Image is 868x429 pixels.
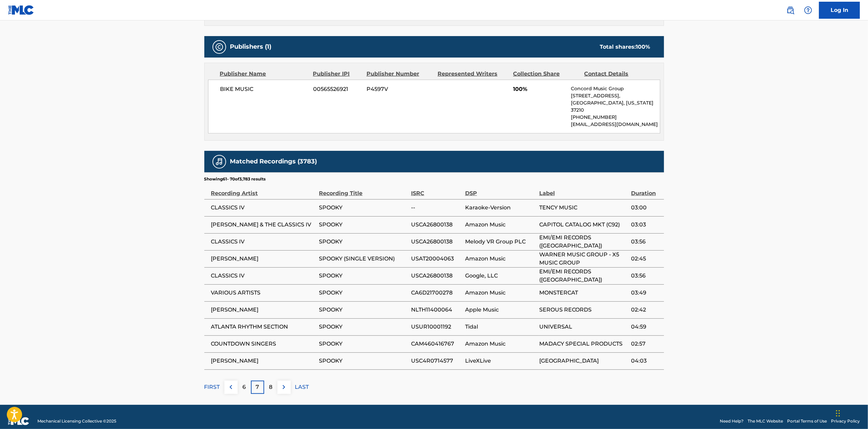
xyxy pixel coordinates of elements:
span: USUR10001192 [411,323,462,331]
span: CLASSICS IV [211,204,316,212]
p: [EMAIL_ADDRESS][DOMAIN_NAME] [571,121,660,128]
div: Duration [631,182,660,197]
p: LAST [295,383,309,391]
span: USAT20004063 [411,255,462,263]
span: Amazon Music [465,221,536,229]
span: Melody VR Group PLC [465,238,536,246]
span: 03:56 [631,272,660,280]
span: Apple Music [465,306,536,314]
span: P4597V [367,85,432,93]
span: SPOOKY [319,357,408,365]
img: right [280,383,288,391]
a: Portal Terms of Use [787,418,827,424]
span: 02:57 [631,340,660,348]
span: SPOOKY [319,306,408,314]
span: 03:49 [631,289,660,297]
div: Total shares: [600,43,650,51]
div: Collection Share [513,70,579,78]
span: Google, LLC [465,272,536,280]
span: 03:00 [631,204,660,212]
span: SPOOKY [319,204,408,212]
p: [STREET_ADDRESS], [571,92,660,99]
div: ISRC [411,182,462,197]
span: 00565526921 [313,85,361,93]
span: [PERSON_NAME] [211,255,316,263]
span: Amazon Music [465,289,536,297]
div: Label [539,182,628,197]
div: Recording Title [319,182,408,197]
div: Represented Writers [438,70,508,78]
span: Karaoke-Version [465,204,536,212]
span: 02:45 [631,255,660,263]
a: Privacy Policy [831,418,860,424]
span: SPOOKY [319,272,408,280]
span: SPOOKY [319,323,408,331]
span: COUNTDOWN SINGERS [211,340,316,348]
img: Matched Recordings [215,158,223,166]
div: Contact Details [584,70,650,78]
span: [PERSON_NAME] [211,306,316,314]
span: [GEOGRAPHIC_DATA] [539,357,628,365]
a: Log In [819,2,860,19]
span: CLASSICS IV [211,238,316,246]
a: The MLC Website [748,418,783,424]
span: USCA26800138 [411,272,462,280]
span: 100% [513,85,566,93]
h5: Publishers (1) [230,43,272,51]
div: Recording Artist [211,182,316,197]
div: Drag [836,403,840,424]
span: [PERSON_NAME] & THE CLASSICS IV [211,221,316,229]
span: SPOOKY [319,289,408,297]
img: search [786,6,795,14]
a: Need Help? [720,418,744,424]
span: ATLANTA RHYTHM SECTION [211,323,316,331]
p: 6 [242,383,246,391]
span: Amazon Music [465,255,536,263]
span: USCA26800138 [411,238,462,246]
p: Showing 61 - 70 of 3,783 results [204,176,266,182]
span: -- [411,204,462,212]
span: 100 % [636,44,650,50]
span: TENCY MUSIC [539,204,628,212]
span: NLTH11400064 [411,306,462,314]
div: Publisher IPI [313,70,361,78]
span: USC4R0714577 [411,357,462,365]
span: EMI/EMI RECORDS ([GEOGRAPHIC_DATA]) [539,268,628,284]
p: FIRST [204,383,220,391]
h5: Matched Recordings (3783) [230,158,317,165]
span: LiveXLive [465,357,536,365]
span: UNIVERSAL [539,323,628,331]
p: 7 [256,383,259,391]
span: MONSTERCAT [539,289,628,297]
p: Concord Music Group [571,85,660,92]
span: 02:42 [631,306,660,314]
span: Amazon Music [465,340,536,348]
iframe: Chat Widget [834,396,868,429]
span: VARIOUS ARTISTS [211,289,316,297]
span: BIKE MUSIC [220,85,308,93]
div: Publisher Number [367,70,432,78]
span: SEROUS RECORDS [539,306,628,314]
span: EMI/EMI RECORDS ([GEOGRAPHIC_DATA]) [539,234,628,250]
div: Publisher Name [220,70,308,78]
span: CAPITOL CATALOG MKT (C92) [539,221,628,229]
div: DSP [465,182,536,197]
p: [PHONE_NUMBER] [571,114,660,121]
span: SPOOKY (SINGLE VERSION) [319,255,408,263]
span: MADACY SPECIAL PRODUCTS [539,340,628,348]
span: Mechanical Licensing Collective © 2025 [37,418,116,424]
span: 03:03 [631,221,660,229]
img: left [227,383,235,391]
span: WARNER MUSIC GROUP - X5 MUSIC GROUP [539,251,628,267]
span: SPOOKY [319,340,408,348]
img: Publishers [215,43,223,51]
img: logo [8,417,29,425]
span: SPOOKY [319,221,408,229]
a: Public Search [784,3,797,17]
span: USCA26800138 [411,221,462,229]
p: 8 [269,383,272,391]
span: 04:03 [631,357,660,365]
span: CLASSICS IV [211,272,316,280]
span: CA6D21700278 [411,289,462,297]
